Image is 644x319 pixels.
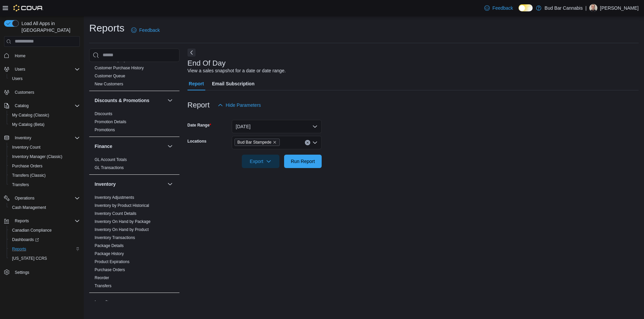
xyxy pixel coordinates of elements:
span: Cash Management [9,204,80,212]
span: Washington CCRS [9,254,80,262]
span: Inventory [15,135,31,141]
button: Finance [166,142,174,150]
span: Inventory Count Details [95,211,137,216]
button: Loyalty [166,298,174,306]
button: [US_STATE] CCRS [7,254,83,263]
span: Settings [15,270,29,275]
button: Home [1,51,83,61]
h1: Reports [89,21,124,35]
button: Canadian Compliance [7,226,83,235]
span: Report [189,77,204,90]
span: Purchase Orders [12,163,43,169]
a: Cash Management [9,204,49,212]
span: Package Details [95,243,124,248]
button: Next [187,49,196,57]
div: Tyler R [589,4,597,12]
div: Inventory [89,193,179,293]
a: Reorder [95,275,109,280]
span: Canadian Compliance [9,226,80,234]
span: Users [12,76,22,81]
span: Customers [12,88,80,96]
span: My Catalog (Beta) [12,122,45,127]
a: Purchase Orders [95,267,125,272]
span: Users [15,67,25,72]
a: Customer Loyalty Points [95,58,138,62]
span: Load All Apps in [GEOGRAPHIC_DATA] [19,20,80,33]
div: Customer [89,48,179,91]
a: My Catalog (Beta) [9,121,47,129]
a: My Catalog (Classic) [9,111,52,119]
span: My Catalog (Beta) [9,121,80,129]
div: View a sales snapshot for a date or date range. [187,67,286,74]
button: Cash Management [7,203,83,212]
input: Dark Mode [519,4,533,11]
span: Inventory On Hand by Product [95,227,149,232]
button: Loyalty [95,299,165,306]
span: Dashboards [9,236,80,244]
span: Product Expirations [95,259,129,264]
span: GL Account Totals [95,157,127,162]
a: Inventory On Hand by Product [95,227,149,232]
a: Inventory On Hand by Package [95,219,151,224]
button: Transfers (Classic) [7,171,83,180]
a: Inventory Manager (Classic) [9,153,65,161]
span: Inventory Adjustments [95,195,134,200]
button: Users [1,65,83,74]
a: Customers [12,88,37,96]
span: Customers [15,90,34,95]
span: New Customers [95,81,123,87]
a: GL Transactions [95,165,124,170]
span: Dashboards [12,237,39,242]
span: Bud Bar Stampede [237,139,271,146]
nav: Complex example [4,48,80,295]
button: Customers [1,87,83,97]
button: Reports [1,216,83,226]
span: GL Transactions [95,165,124,170]
button: Inventory [166,180,174,188]
button: Discounts & Promotions [166,96,174,104]
button: Discounts & Promotions [95,97,165,104]
a: Feedback [128,23,162,37]
a: Feedback [482,1,516,15]
span: Reports [12,246,26,252]
a: Transfers [9,181,32,189]
button: My Catalog (Classic) [7,110,83,120]
span: Inventory Transactions [95,235,135,240]
a: Product Expirations [95,259,129,264]
button: Inventory [12,134,34,142]
a: Transfers (Classic) [9,171,48,179]
span: Feedback [139,27,160,33]
span: [US_STATE] CCRS [12,256,47,261]
span: Catalog [15,103,29,108]
button: Transfers [7,180,83,189]
span: Export [246,155,275,168]
a: Dashboards [9,236,42,244]
h3: End Of Day [187,59,226,67]
button: Settings [1,267,83,277]
span: Operations [15,195,35,201]
p: [PERSON_NAME] [600,4,639,12]
a: Canadian Compliance [9,226,54,234]
span: Purchase Orders [95,267,125,272]
span: Reports [12,217,80,225]
a: Inventory by Product Historical [95,203,149,208]
p: | [585,4,587,12]
span: Canadian Compliance [12,228,52,233]
span: Promotions [95,127,115,133]
button: Reports [12,217,32,225]
span: Customer Queue [95,73,125,79]
a: Inventory Transactions [95,235,135,240]
a: Promotions [95,128,115,132]
a: Inventory Count [9,143,43,151]
span: Users [9,75,80,83]
a: Dashboards [7,235,83,244]
span: Inventory Manager (Classic) [12,154,62,159]
span: Operations [12,194,80,202]
span: Feedback [492,5,513,11]
button: Export [242,155,279,168]
div: Finance [89,156,179,174]
span: Purchase Orders [9,162,80,170]
a: Package History [95,251,124,256]
a: Promotion Details [95,119,126,124]
a: Customer Purchase History [95,66,144,70]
